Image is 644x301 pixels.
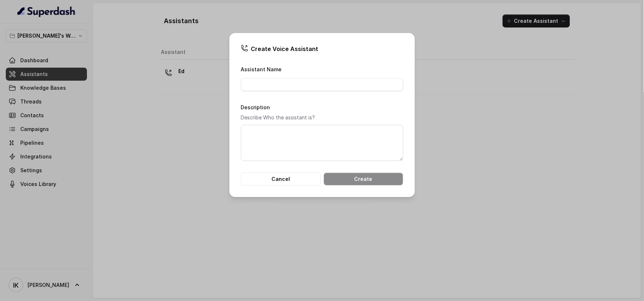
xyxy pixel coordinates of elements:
[241,66,282,72] label: Assistant Name
[324,173,403,186] button: Create
[241,44,403,53] h2: Create Voice Assistant
[241,113,403,122] p: Describe Who the assistant is?
[241,173,321,186] button: Cancel
[241,104,270,110] label: Description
